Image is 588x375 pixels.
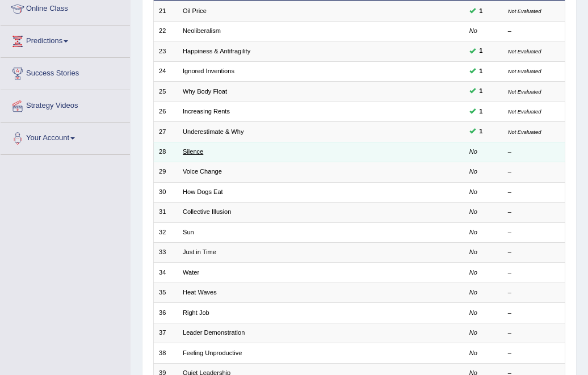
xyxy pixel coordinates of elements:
a: Water [183,269,199,276]
td: 37 [153,323,178,343]
a: Strategy Videos [1,90,130,119]
span: You can still take this question [476,6,486,16]
span: You can still take this question [476,127,486,137]
a: Predictions [1,26,130,54]
div: – [508,208,560,217]
td: 34 [153,263,178,283]
em: No [469,188,477,195]
em: No [469,208,477,215]
span: You can still take this question [476,86,486,96]
td: 21 [153,1,178,21]
small: Not Evaluated [508,129,541,135]
small: Not Evaluated [508,48,541,54]
td: 31 [153,203,178,222]
td: 28 [153,142,178,162]
div: – [508,248,560,257]
small: Not Evaluated [508,8,541,14]
small: Not Evaluated [508,89,541,95]
a: Feeling Unproductive [183,349,242,356]
em: No [469,248,477,255]
em: No [469,329,477,336]
td: 38 [153,343,178,363]
em: No [469,168,477,175]
a: Your Account [1,123,130,151]
td: 32 [153,222,178,242]
span: You can still take this question [476,107,486,117]
em: No [469,229,477,235]
td: 25 [153,82,178,102]
div: – [508,309,560,318]
a: Success Stories [1,58,130,86]
a: Voice Change [183,168,222,175]
a: Sun [183,229,194,235]
div: – [508,349,560,358]
em: No [469,148,477,155]
a: Why Body Float [183,88,227,95]
small: Not Evaluated [508,68,541,74]
a: Leader Demonstration [183,329,245,336]
td: 36 [153,303,178,323]
small: Not Evaluated [508,108,541,115]
div: – [508,188,560,197]
a: Collective Illusion [183,208,231,215]
td: 27 [153,122,178,142]
span: You can still take this question [476,66,486,77]
em: No [469,349,477,356]
em: No [469,289,477,296]
a: How Dogs Eat [183,188,223,195]
div: – [508,328,560,338]
a: Oil Price [183,7,207,14]
a: Right Job [183,309,209,316]
td: 24 [153,61,178,81]
div: – [508,288,560,297]
em: No [469,269,477,276]
a: Increasing Rents [183,108,230,115]
td: 30 [153,182,178,202]
div: – [508,167,560,176]
div: – [508,228,560,237]
td: 35 [153,283,178,302]
a: Just in Time [183,248,216,255]
div: – [508,148,560,157]
a: Silence [183,148,203,155]
a: Happiness & Antifragility [183,48,250,54]
em: No [469,309,477,316]
div: – [508,268,560,277]
a: Underestimate & Why [183,128,243,135]
td: 29 [153,162,178,182]
span: You can still take this question [476,46,486,56]
td: 22 [153,21,178,41]
a: Ignored Inventions [183,68,234,74]
div: – [508,27,560,36]
td: 23 [153,41,178,61]
td: 26 [153,102,178,121]
a: Neoliberalism [183,27,221,34]
td: 33 [153,243,178,263]
a: Heat Waves [183,289,217,296]
em: No [469,27,477,34]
